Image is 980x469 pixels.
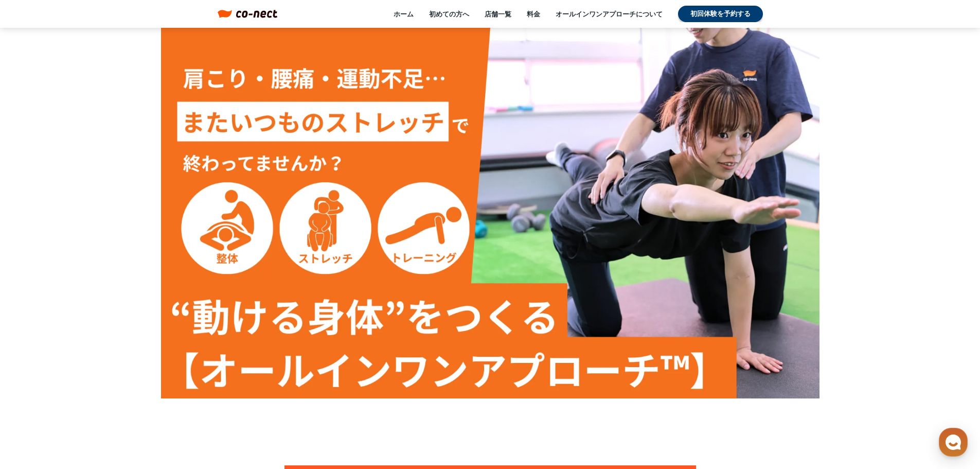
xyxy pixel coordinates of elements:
[88,342,113,351] span: チャット
[678,6,763,22] a: 初回体験を予約する
[68,326,133,352] a: チャット
[3,326,68,352] a: ホーム
[159,342,171,350] span: 設定
[429,9,469,19] a: 初めての方へ
[485,9,511,19] a: 店舗一覧
[394,9,414,19] a: ホーム
[26,342,45,350] span: ホーム
[133,326,198,352] a: 設定
[527,9,540,19] a: 料金
[556,9,663,19] a: オールインワンアプローチについて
